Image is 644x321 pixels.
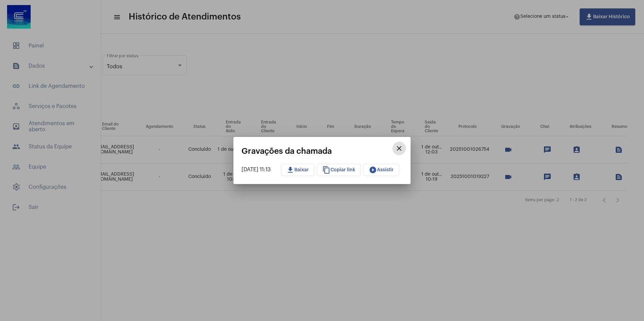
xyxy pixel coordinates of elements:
[281,164,314,176] button: Baixar
[317,164,361,176] button: Copiar link
[241,167,271,172] span: [DATE] 11:13
[395,144,403,152] mat-icon: close
[241,147,392,155] mat-card-title: Gravações da chamada
[322,168,355,172] span: Copiar link
[363,164,399,176] button: Assistir
[322,166,330,174] mat-icon: content_copy
[286,166,294,174] mat-icon: download
[286,168,309,172] span: Baixar
[369,166,377,174] mat-icon: play_circle_filled
[369,168,394,172] span: Assistir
